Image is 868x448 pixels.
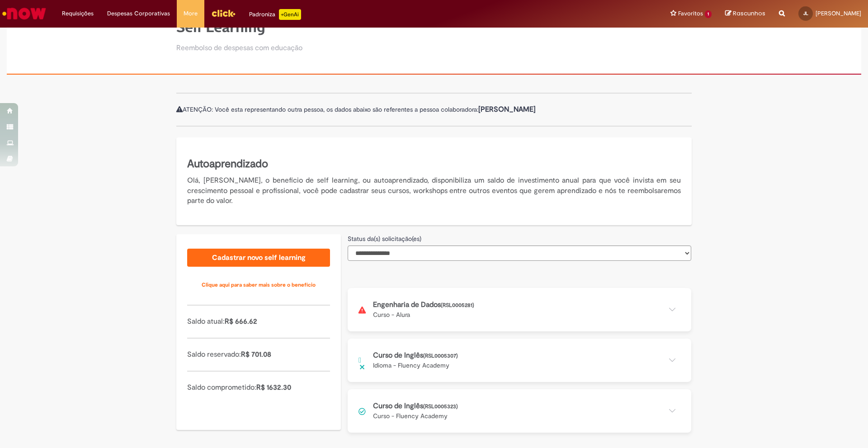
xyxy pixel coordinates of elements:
[187,249,330,267] a: Cadastrar novo self learning
[478,105,536,114] b: [PERSON_NAME]
[211,6,236,20] img: click_logo_yellow_360x200.png
[348,234,421,243] label: Status da(s) solicitação(es)
[803,10,808,16] span: JL
[279,9,301,20] p: +GenAi
[187,276,330,294] a: Clique aqui para saber mais sobre o benefício
[107,9,170,18] span: Despesas Corporativas
[187,382,330,393] p: Saldo comprometido:
[1,5,47,23] img: ServiceNow
[256,383,291,392] span: R$ 1632.30
[249,9,301,20] div: Padroniza
[725,9,765,18] a: Rascunhos
[705,10,712,18] span: 1
[187,349,330,360] p: Saldo reservado:
[62,9,94,18] span: Requisições
[733,9,765,18] span: Rascunhos
[176,44,302,52] h2: Reembolso de despesas com educação
[816,9,861,17] span: [PERSON_NAME]
[176,19,302,35] h1: Self Learning
[184,9,198,18] span: More
[187,175,681,207] p: Olá, [PERSON_NAME], o benefício de self learning, ou autoaprendizado, disponibiliza um saldo de i...
[176,93,692,127] div: ATENÇÃO: Você esta representando outra pessoa, os dados abaixo são referentes a pessoa colaboradora:
[241,350,271,359] span: R$ 701.08
[187,316,330,327] p: Saldo atual:
[678,9,703,18] span: Favoritos
[187,156,681,172] h5: Autoaprendizado
[225,317,257,326] span: R$ 666.62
